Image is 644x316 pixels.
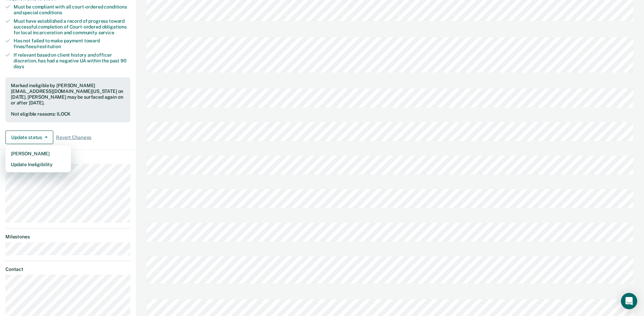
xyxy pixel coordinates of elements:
[14,4,130,16] div: Must be compliant with all court-ordered conditions and special conditions
[5,148,71,159] button: [PERSON_NAME]
[14,52,130,69] div: If relevant based on client history and officer discretion, has had a negative UA within the past 90
[621,293,637,309] div: Open Intercom Messenger
[5,131,53,144] button: Update status
[14,44,61,49] span: fines/fees/restitution
[14,18,130,35] div: Must have established a record of progress toward successful completion of Court-ordered obligati...
[14,38,130,50] div: Has not failed to make payment toward
[11,111,125,117] div: Not eligible reasons: ILOCK
[11,83,125,105] div: Marked ineligible by [PERSON_NAME][EMAIL_ADDRESS][DOMAIN_NAME][US_STATE] on [DATE]. [PERSON_NAME]...
[98,30,114,35] span: service
[56,135,91,140] span: Revert Changes
[5,266,130,272] dt: Contact
[5,159,71,170] button: Update Ineligibility
[14,64,24,69] span: days
[5,234,130,240] dt: Milestones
